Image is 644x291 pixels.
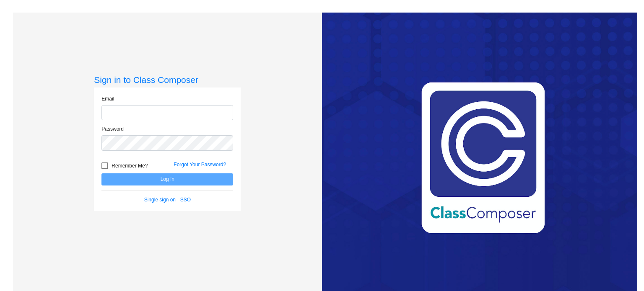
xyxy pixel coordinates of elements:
button: Log In [101,173,233,185]
label: Email [101,95,114,103]
a: Forgot Your Password? [174,162,226,167]
span: Remember Me? [112,161,148,171]
label: Password [101,125,124,133]
a: Single sign on - SSO [144,197,191,203]
h3: Sign in to Class Composer [94,75,241,85]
